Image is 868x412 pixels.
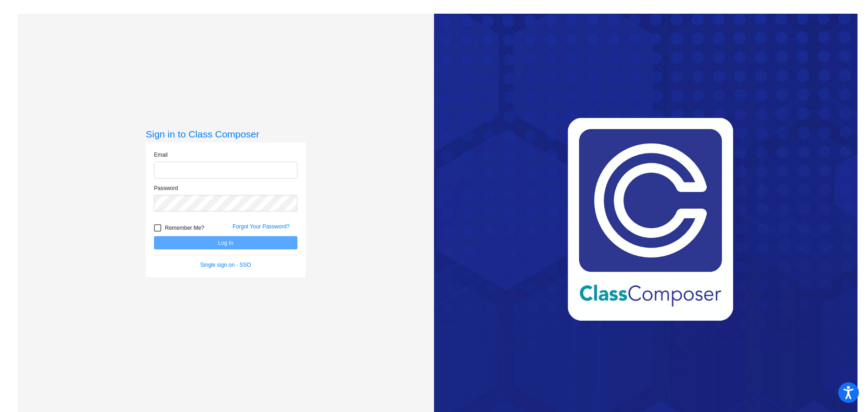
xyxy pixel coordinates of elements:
a: Single sign on - SSO [200,262,251,268]
label: Password [154,184,178,192]
button: Log In [154,236,297,249]
label: Email [154,151,168,159]
a: Forgot Your Password? [233,223,290,230]
h3: Sign in to Class Composer [146,128,306,140]
span: Remember Me? [165,222,204,233]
